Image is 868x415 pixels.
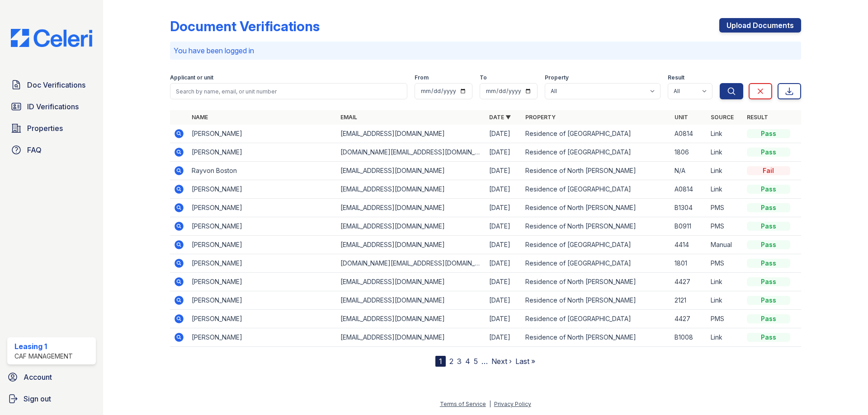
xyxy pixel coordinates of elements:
[174,45,797,56] p: You have been logged in
[474,357,478,366] a: 5
[188,162,337,180] td: Rayvon Boston
[340,114,357,121] a: Email
[747,185,790,194] div: Pass
[486,236,522,254] td: [DATE]
[747,277,790,286] div: Pass
[707,125,743,143] td: Link
[457,357,462,366] a: 3
[14,341,73,352] div: Leasing 1
[707,310,743,328] td: PMS
[415,74,429,81] label: From
[7,141,96,159] a: FAQ
[449,357,453,366] a: 2
[14,352,73,361] div: CAF Management
[489,114,511,121] a: Date ▼
[27,79,85,90] span: Doc Verifications
[480,74,487,81] label: To
[337,162,486,180] td: [EMAIL_ADDRESS][DOMAIN_NAME]
[522,125,670,143] td: Residence of [GEOGRAPHIC_DATA]
[486,273,522,291] td: [DATE]
[337,180,486,199] td: [EMAIL_ADDRESS][DOMAIN_NAME]
[188,310,337,328] td: [PERSON_NAME]
[707,236,743,254] td: Manual
[522,143,670,162] td: Residence of [GEOGRAPHIC_DATA]
[170,83,407,99] input: Search by name, email, or unit number
[188,125,337,143] td: [PERSON_NAME]
[747,114,768,121] a: Result
[747,148,790,157] div: Pass
[188,291,337,310] td: [PERSON_NAME]
[188,254,337,273] td: [PERSON_NAME]
[711,114,734,121] a: Source
[24,372,52,382] span: Account
[486,162,522,180] td: [DATE]
[486,125,522,143] td: [DATE]
[671,180,707,199] td: A0814
[489,401,491,407] div: |
[188,273,337,291] td: [PERSON_NAME]
[522,199,670,217] td: Residence of North [PERSON_NAME]
[707,143,743,162] td: Link
[747,129,790,138] div: Pass
[707,291,743,310] td: Link
[27,101,79,112] span: ID Verifications
[486,254,522,273] td: [DATE]
[671,217,707,236] td: B0911
[671,328,707,347] td: B1008
[4,29,99,47] img: CE_Logo_Blue-a8612792a0a2168367f1c8372b55b34899dd931a85d93a1a3d3e32e68fde9ad4.png
[337,310,486,328] td: [EMAIL_ADDRESS][DOMAIN_NAME]
[545,74,569,81] label: Property
[481,356,488,367] span: …
[192,114,208,121] a: Name
[486,180,522,199] td: [DATE]
[671,254,707,273] td: 1801
[337,254,486,273] td: [DOMAIN_NAME][EMAIL_ADDRESS][DOMAIN_NAME]
[337,199,486,217] td: [EMAIL_ADDRESS][DOMAIN_NAME]
[337,217,486,236] td: [EMAIL_ADDRESS][DOMAIN_NAME]
[515,357,535,366] a: Last »
[27,123,63,134] span: Properties
[525,114,556,121] a: Property
[486,199,522,217] td: [DATE]
[707,217,743,236] td: PMS
[24,393,51,404] span: Sign out
[491,357,512,366] a: Next ›
[7,98,96,116] a: ID Verifications
[27,145,42,155] span: FAQ
[486,217,522,236] td: [DATE]
[486,143,522,162] td: [DATE]
[707,199,743,217] td: PMS
[747,296,790,305] div: Pass
[747,333,790,342] div: Pass
[747,203,790,212] div: Pass
[435,356,446,367] div: 1
[522,291,670,310] td: Residence of North [PERSON_NAME]
[486,328,522,347] td: [DATE]
[707,328,743,347] td: Link
[7,76,96,94] a: Doc Verifications
[4,368,99,386] a: Account
[486,291,522,310] td: [DATE]
[188,236,337,254] td: [PERSON_NAME]
[707,273,743,291] td: Link
[671,125,707,143] td: A0814
[170,74,213,81] label: Applicant or unit
[707,162,743,180] td: Link
[747,166,790,175] div: Fail
[671,199,707,217] td: B1304
[7,119,96,137] a: Properties
[486,310,522,328] td: [DATE]
[188,143,337,162] td: [PERSON_NAME]
[747,240,790,249] div: Pass
[494,401,531,407] a: Privacy Policy
[465,357,470,366] a: 4
[4,390,99,408] a: Sign out
[522,162,670,180] td: Residence of North [PERSON_NAME]
[747,314,790,323] div: Pass
[671,143,707,162] td: 1806
[707,254,743,273] td: PMS
[522,273,670,291] td: Residence of North [PERSON_NAME]
[668,74,684,81] label: Result
[337,143,486,162] td: [DOMAIN_NAME][EMAIL_ADDRESS][DOMAIN_NAME]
